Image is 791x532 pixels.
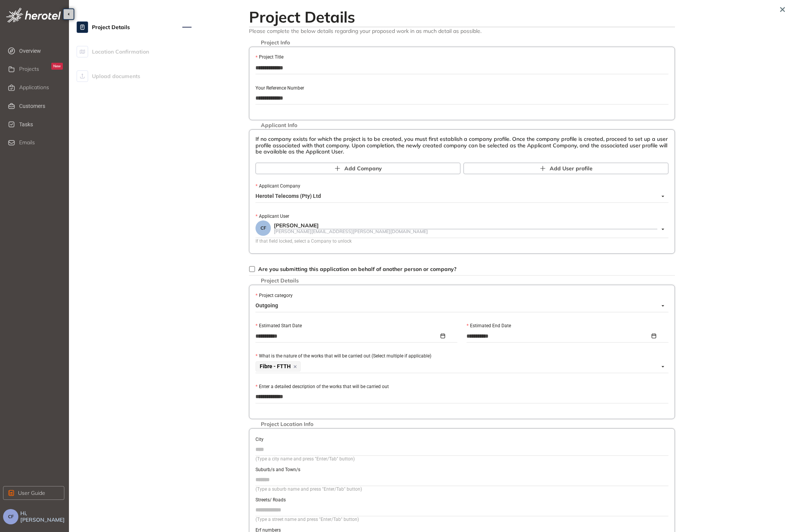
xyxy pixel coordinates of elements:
div: (Type a city name and press "Enter/Tab" button) [255,455,668,463]
span: Fibre - FTTH [255,361,301,372]
img: logo [6,8,61,23]
span: CF [260,225,266,231]
div: If that field locked, select a Company to unlock [255,238,668,245]
button: CF [3,509,18,524]
label: Enter a detailed description of the works that will be carried out [255,383,389,390]
label: What is the nature of the works that will be carried out (Select multiple if applicable) [255,352,431,360]
button: Add Company [255,163,460,174]
h2: Project Details [249,8,675,26]
span: Project Info [257,39,294,46]
label: Applicant Company [255,183,300,190]
label: Estimated Start Date [255,322,302,330]
span: Add User profile [550,164,593,173]
label: Project category [255,292,293,299]
span: Herotel Telecoms (Pty) Ltd [255,190,664,202]
span: Add Company [344,164,382,173]
div: [PERSON_NAME][EMAIL_ADDRESS][PERSON_NAME][DOMAIN_NAME] [274,229,657,234]
span: Project Location Info [257,421,317,428]
textarea: Enter a detailed description of the works that will be carried out [255,391,668,403]
button: User Guide [3,486,64,500]
label: Suburb/s and Town/s [255,466,300,473]
div: [PERSON_NAME] [274,222,657,229]
input: Suburb/s and Town/s [255,474,668,485]
span: Emails [19,139,35,146]
span: Upload documents [92,69,140,84]
div: (Type a street name and press "Enter/Tab" button) [255,516,668,523]
span: Project Details [92,20,130,35]
button: Add User profile [463,163,668,174]
input: Estimated End Date [467,332,650,340]
span: Location Confirmation [92,44,149,59]
span: CF [8,514,14,519]
input: Project Title [255,62,668,73]
label: Estimated End Date [467,322,511,330]
span: Project Details [257,277,303,284]
span: Outgoing [255,300,664,312]
div: (Type a suburb name and press "Enter/Tab" button) [255,486,668,493]
label: Applicant User [255,213,289,220]
span: User Guide [18,489,45,497]
span: Applications [19,84,49,91]
span: Applicant Info [257,122,301,129]
span: Tasks [19,117,63,132]
label: City [255,436,264,443]
span: Customers [19,98,63,114]
input: Your Reference Number [255,92,668,104]
label: Streets/ Roads [255,496,286,504]
span: Overview [19,43,63,59]
input: Estimated Start Date [255,332,439,340]
span: Projects [19,66,39,72]
input: City [255,444,668,455]
div: If no company exists for which the project is to be created, you must first establish a company p... [255,136,668,155]
span: Fibre - FTTH [260,364,291,369]
label: Project Title [255,54,283,61]
label: Your Reference Number [255,85,304,92]
span: Hi, [PERSON_NAME] [20,510,66,523]
span: Are you submitting this application on behalf of another person or company? [258,266,457,273]
div: New [51,63,63,70]
input: Streets/ Roads [255,504,668,516]
span: Please complete the below details regarding your proposed work in as much detail as possible. [249,27,675,34]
